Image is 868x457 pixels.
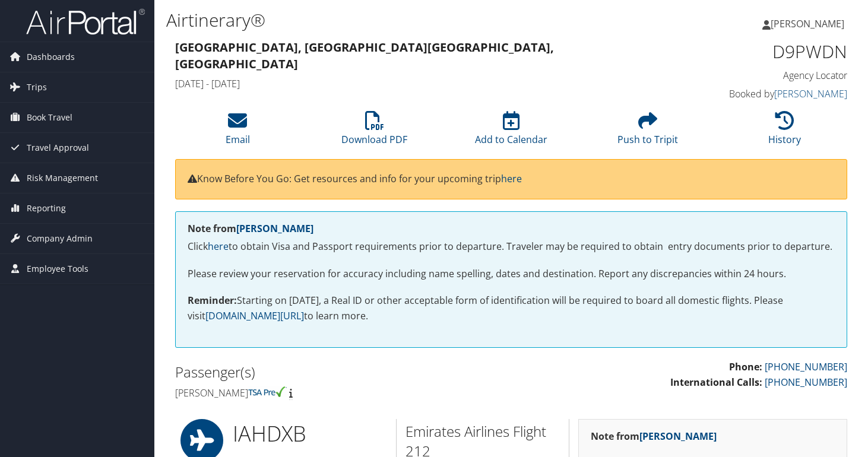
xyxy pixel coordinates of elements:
[341,118,407,146] a: Download PDF
[591,430,717,443] strong: Note from
[175,362,502,382] h2: Passenger(s)
[27,42,75,72] span: Dashboards
[693,39,848,64] h1: D9PWDN
[27,224,93,253] span: Company Admin
[208,240,229,253] a: here
[248,386,287,397] img: tsa-precheck.png
[693,87,848,100] h4: Booked by
[188,172,835,187] p: Know Before You Go: Get resources and info for your upcoming trip
[670,376,762,389] strong: International Calls:
[188,222,313,235] strong: Note from
[475,118,547,146] a: Add to Calendar
[27,254,88,284] span: Employee Tools
[765,376,847,389] a: [PHONE_NUMBER]
[205,309,304,322] a: [DOMAIN_NAME][URL]
[188,294,237,307] strong: Reminder:
[617,118,678,146] a: Push to Tripit
[27,193,66,223] span: Reporting
[188,239,835,255] p: Click to obtain Visa and Passport requirements prior to departure. Traveler may be required to ob...
[175,386,502,399] h4: [PERSON_NAME]
[765,360,847,373] a: [PHONE_NUMBER]
[188,293,835,323] p: Starting on [DATE], a Real ID or other acceptable form of identification will be required to boar...
[639,430,717,443] a: [PERSON_NAME]
[188,266,835,282] p: Please review your reservation for accuracy including name spelling, dates and destination. Repor...
[226,118,250,146] a: Email
[501,172,522,185] a: here
[693,69,848,82] h4: Agency Locator
[27,103,72,132] span: Book Travel
[774,87,847,100] a: [PERSON_NAME]
[27,163,98,193] span: Risk Management
[27,133,89,163] span: Travel Approval
[729,360,762,373] strong: Phone:
[26,8,145,36] img: airportal-logo.png
[175,39,554,72] strong: [GEOGRAPHIC_DATA], [GEOGRAPHIC_DATA] [GEOGRAPHIC_DATA], [GEOGRAPHIC_DATA]
[166,8,626,33] h1: Airtinerary®
[233,419,388,449] h1: IAH DXB
[236,222,313,235] a: [PERSON_NAME]
[762,6,856,42] a: [PERSON_NAME]
[771,17,844,30] span: [PERSON_NAME]
[27,72,47,102] span: Trips
[175,77,675,90] h4: [DATE] - [DATE]
[768,118,801,146] a: History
